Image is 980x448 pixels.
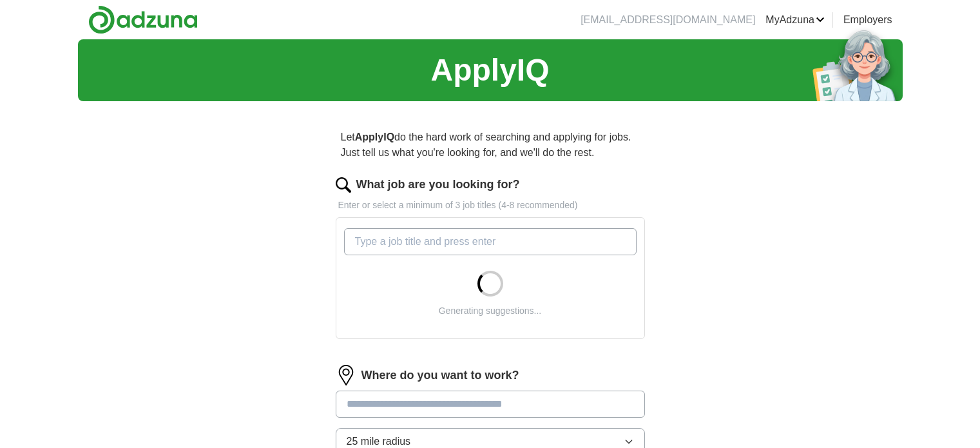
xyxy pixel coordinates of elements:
label: What job are you looking for? [356,176,520,193]
img: Adzuna logo [88,5,198,34]
a: MyAdzuna [765,12,825,28]
h1: ApplyIQ [430,47,549,93]
label: Where do you want to work? [361,367,519,384]
input: Type a job title and press enter [344,228,637,255]
p: Enter or select a minimum of 3 job titles (4-8 recommended) [336,199,645,212]
img: location.png [336,365,356,385]
a: Employers [843,12,892,28]
img: search.png [336,177,351,193]
p: Let do the hard work of searching and applying for jobs. Just tell us what you're looking for, an... [336,124,645,166]
li: [EMAIL_ADDRESS][DOMAIN_NAME] [581,12,755,28]
div: Generating suggestions... [439,304,542,318]
strong: ApplyIQ [355,131,394,142]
